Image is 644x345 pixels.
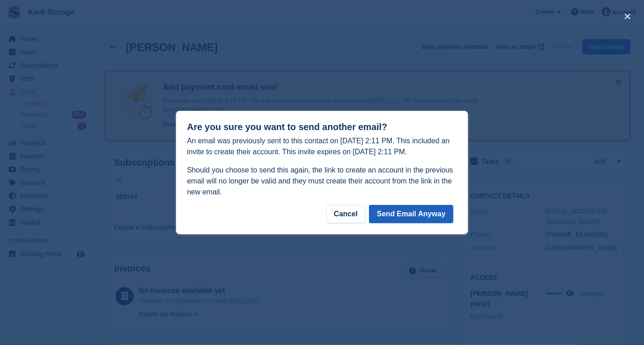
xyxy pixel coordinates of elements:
h1: Are you sure you want to send another email? [187,122,457,132]
button: Send Email Anyway [369,205,453,223]
button: close [620,9,635,24]
p: Should you choose to send this again, the link to create an account in the previous email will no... [187,165,457,198]
div: Cancel [326,205,365,223]
p: An email was previously sent to this contact on [DATE] 2:11 PM. This included an invite to create... [187,136,457,157]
